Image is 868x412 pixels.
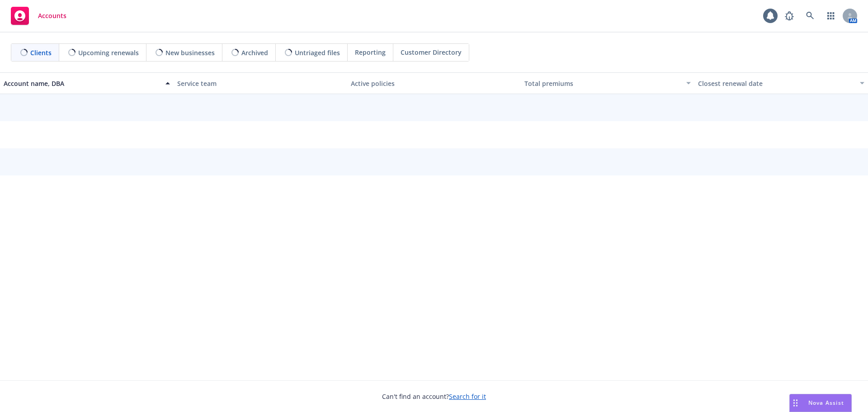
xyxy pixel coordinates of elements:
span: Untriaged files [295,48,340,57]
span: Nova Assist [808,399,844,407]
span: Clients [30,48,52,57]
a: Search [801,7,819,25]
span: Archived [241,48,268,57]
span: Customer Directory [401,47,462,57]
span: Can't find an account? [382,392,486,401]
span: Upcoming renewals [78,48,139,57]
button: Nova Assist [789,394,852,412]
a: Switch app [822,7,840,25]
span: New businesses [165,48,215,57]
a: Report a Bug [780,7,798,25]
button: Closest renewal date [694,72,868,94]
div: Service team [177,79,344,88]
div: Active policies [351,79,517,88]
div: Closest renewal date [698,79,854,88]
div: Account name, DBA [4,79,160,88]
a: Accounts [7,3,70,28]
button: Service team [174,72,347,94]
button: Active policies [347,72,521,94]
span: Accounts [38,12,66,19]
div: Total premiums [524,79,681,88]
button: Total premiums [521,72,694,94]
a: Search for it [449,392,486,401]
span: Reporting [355,47,386,57]
div: Drag to move [790,394,801,412]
